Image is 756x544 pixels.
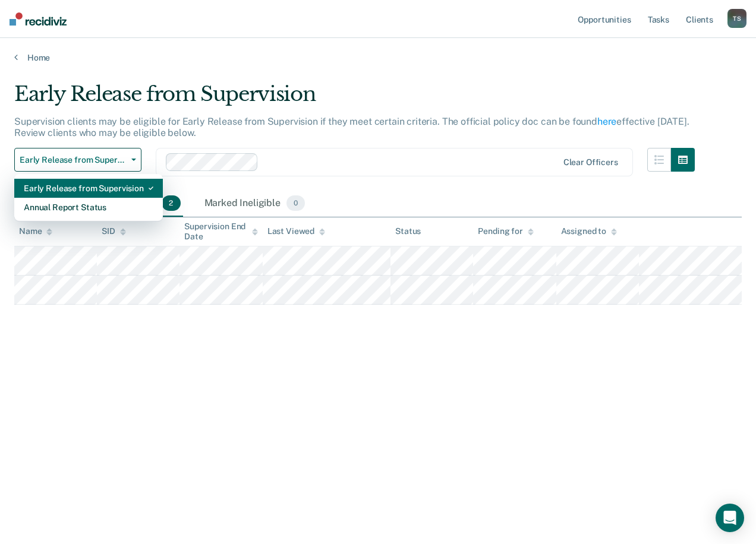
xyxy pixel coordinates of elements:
div: Open Intercom Messenger [716,504,744,532]
p: Supervision clients may be eligible for Early Release from Supervision if they meet certain crite... [14,116,689,138]
div: T S [727,9,746,28]
span: Early Release from Supervision [20,155,127,165]
div: Assigned to [561,226,617,236]
a: Home [14,52,742,63]
div: Pending for [478,226,533,236]
div: Annual Report Status [24,198,153,217]
div: Early Release from Supervision [24,179,153,198]
div: Early Release from Supervision [14,82,695,116]
div: Marked Ineligible0 [202,191,308,217]
button: TS [727,9,746,28]
div: SID [102,226,126,236]
div: Clear officers [563,157,618,167]
div: Name [19,226,52,236]
span: 0 [286,195,305,211]
div: Last Viewed [267,226,325,236]
button: Early Release from Supervision [14,148,141,172]
div: Supervision End Date [184,222,257,242]
div: Status [395,226,421,236]
a: here [597,116,616,127]
img: Recidiviz [10,12,67,26]
span: 2 [162,195,180,211]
